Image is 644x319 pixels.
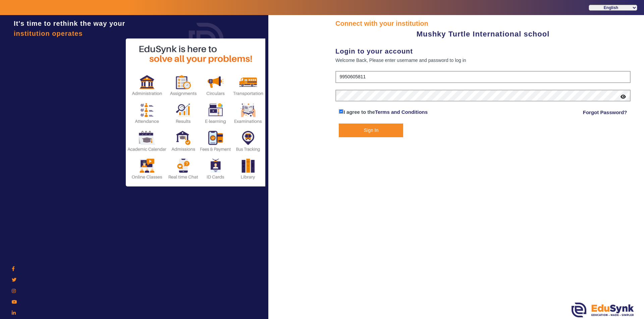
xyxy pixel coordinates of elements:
[335,71,631,83] input: User Name
[335,56,631,64] div: Welcome Back, Please enter username and password to log in
[335,28,631,39] div: Mushky Turtle International school
[343,109,375,115] span: I agree to the
[583,108,627,116] a: Forgot Password?
[335,46,631,56] div: Login to your account
[335,18,631,28] div: Connect with your institution
[126,38,267,186] img: login2.png
[572,303,634,317] img: edusynk.png
[14,20,125,27] span: It's time to rethink the way your
[181,15,231,65] img: login.png
[339,124,403,137] button: Sign In
[375,109,428,115] a: Terms and Conditions
[14,30,83,37] span: institution operates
